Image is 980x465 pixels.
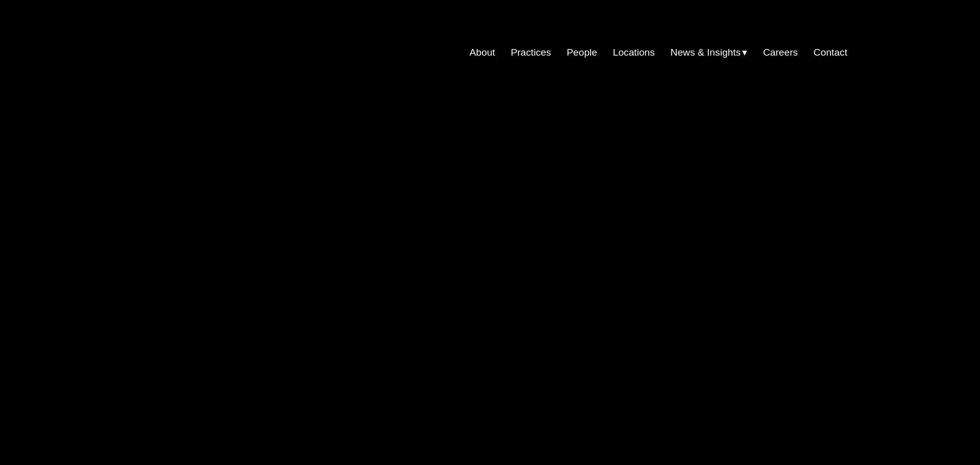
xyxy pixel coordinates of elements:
[671,44,741,62] span: News & Insights
[613,43,655,62] a: Locations
[671,43,748,62] a: folder dropdown
[470,43,495,62] a: About
[763,43,798,62] a: Careers
[814,43,847,62] a: Contact
[567,43,597,62] a: People
[511,43,551,62] a: Practices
